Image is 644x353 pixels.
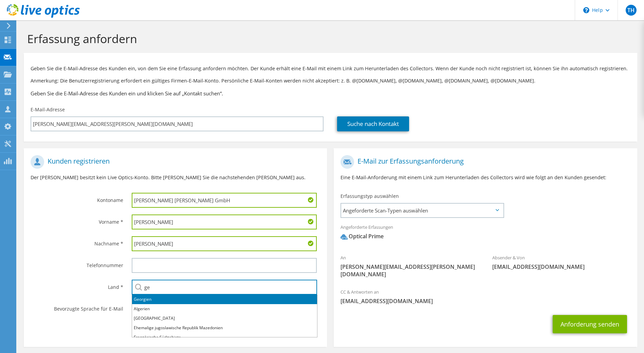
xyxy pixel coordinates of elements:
a: Suche nach Kontakt [337,116,409,131]
li: Ehemalige jugoslawische Republik Mazedonien [132,323,317,333]
p: Eine E-Mail-Anforderung mit einem Link zum Herunterladen des Collectors wird wie folgt an den Kun... [341,174,630,181]
span: TH [626,5,637,16]
div: Angeforderte Erfassungen [334,220,637,247]
label: Telefonnummer [31,258,123,269]
li: Französische Südgebiete [132,333,317,342]
label: Land * [31,280,123,291]
label: Bevorzugte Sprache für E-Mail [31,301,123,312]
label: Nachname * [31,236,123,247]
svg: \n [583,7,589,13]
label: E-Mail-Adresse [31,106,65,113]
p: Anmerkung: Die Benutzerregistrierung erfordert ein gültiges Firmen-E-Mail-Konto. Persönliche E-Ma... [31,77,630,85]
h1: Erfassung anfordern [27,32,630,46]
span: [EMAIL_ADDRESS][DOMAIN_NAME] [492,263,630,271]
h3: Geben Sie die E-Mail-Adresse des Kunden ein und klicken Sie auf „Kontakt suchen“. [31,90,630,97]
p: Der [PERSON_NAME] besitzt kein Live Optics-Konto. Bitte [PERSON_NAME] Sie die nachstehenden [PERS... [31,174,320,181]
label: Erfassungstyp auswählen [341,193,399,200]
label: Vorname * [31,215,123,225]
span: Angeforderte Scan-Typen auswählen [341,204,503,217]
div: An [334,250,485,281]
label: Kontoname [31,193,123,204]
li: Algerien [132,304,317,314]
li: [GEOGRAPHIC_DATA] [132,314,317,323]
h1: Kunden registrieren [31,155,317,169]
div: CC & Antworten an [334,285,637,308]
div: Absender & Von [485,250,637,274]
p: Geben Sie die E-Mail-Adresse des Kunden ein, von dem Sie eine Erfassung anfordern möchten. Der Ku... [31,65,630,72]
span: [PERSON_NAME][EMAIL_ADDRESS][PERSON_NAME][DOMAIN_NAME] [341,263,479,278]
button: Anforderung senden [553,315,627,333]
span: [EMAIL_ADDRESS][DOMAIN_NAME] [341,297,630,305]
li: Georgien [132,295,317,304]
h1: E-Mail zur Erfassungsanforderung [341,155,627,169]
div: Optical Prime [341,233,384,240]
